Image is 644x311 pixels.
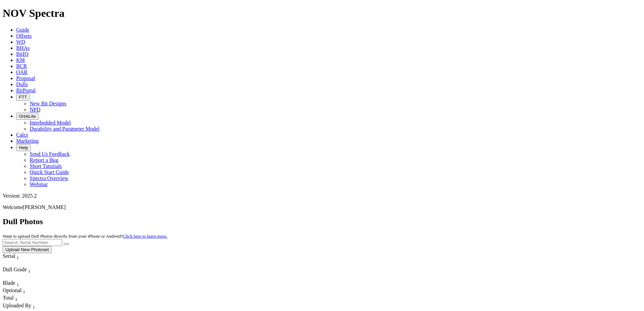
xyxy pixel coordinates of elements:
[3,253,31,267] div: Sort None
[33,303,35,308] span: Sort None
[3,246,52,253] button: Upload New Photoset
[3,261,31,267] div: Column Menu
[16,113,38,120] button: OrbitLite
[16,45,30,51] a: BHAs
[123,234,168,239] a: Click here to learn more.
[16,75,35,81] a: Proposal
[23,204,66,210] span: [PERSON_NAME]
[30,157,58,163] a: Report a Bug
[16,39,25,45] a: WD
[23,289,25,295] sub: 1
[19,95,27,100] span: FTT
[30,175,68,181] a: Spectra Overview
[30,101,66,106] a: New Bit Designs
[30,169,69,175] a: Quick Start Guide
[3,295,26,302] div: Sort None
[3,280,26,287] div: Sort None
[3,239,62,246] input: Search Serial Number
[3,303,66,310] div: Uploaded By Sort None
[3,295,26,302] div: Total Sort None
[17,280,19,286] span: Sort None
[16,144,31,151] button: Help
[16,51,28,57] a: BitIQ
[19,145,28,150] span: Help
[3,253,15,259] span: Serial
[3,204,641,210] p: Welcome
[17,255,19,260] sub: 1
[23,287,25,293] span: Sort None
[3,267,50,274] div: Dull Grade Sort None
[3,287,26,295] div: Optional Sort None
[16,132,28,138] a: Calcs
[16,88,36,93] a: BitPortal
[17,253,19,259] span: Sort None
[30,181,48,187] a: Webinar
[3,303,31,308] span: Uploaded By
[16,138,39,144] a: Marketing
[30,126,100,132] a: Durability and Parameter Model
[16,69,28,75] a: OAR
[3,295,14,301] span: Total
[3,253,31,261] div: Serial Sort None
[19,114,36,119] span: OrbitLite
[16,57,25,63] a: KM
[16,94,30,101] button: FTT
[16,81,28,87] a: Dulls
[33,305,35,310] sub: 1
[3,217,641,226] h2: Dull Photos
[3,280,26,287] div: Blade Sort None
[17,282,19,287] sub: 1
[15,295,18,301] span: Sort None
[3,7,641,20] h1: NOV Spectra
[3,267,27,272] span: Dull Grade
[30,107,40,112] a: NPD
[30,120,71,126] a: Interbedded Model
[3,280,15,286] span: Blade
[3,267,50,280] div: Sort None
[28,269,31,274] sub: 1
[3,287,26,295] div: Sort None
[16,27,29,33] a: Guide
[30,151,70,157] a: Send Us Feedback
[16,33,32,39] a: Offsets
[3,287,22,293] span: Optional
[3,193,641,199] div: Version: 2025.2
[15,297,18,302] sub: 1
[28,267,31,272] span: Sort None
[3,234,167,239] small: Want to upload Dull Photos directly from your iPhone or Android?
[16,63,27,69] a: BCR
[30,163,62,169] a: Short Tutorials
[3,274,50,280] div: Column Menu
